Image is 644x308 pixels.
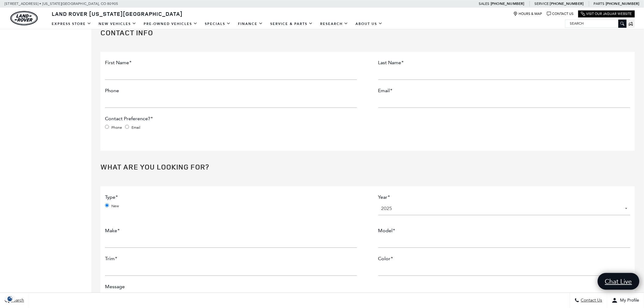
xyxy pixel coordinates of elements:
[48,19,386,29] nav: Main Navigation
[10,11,38,25] img: Land Rover
[100,29,635,37] h2: Contact Info
[5,2,118,6] a: [STREET_ADDRESS] • [US_STATE][GEOGRAPHIC_DATA], CO 80905
[52,10,183,17] span: Land Rover [US_STATE][GEOGRAPHIC_DATA]
[606,1,639,6] a: [PHONE_NUMBER]
[352,19,386,29] a: About Us
[550,1,584,6] a: [PHONE_NUMBER]
[111,124,122,131] label: Phone
[317,19,352,29] a: Research
[378,255,393,262] label: Color
[598,273,639,290] a: Chat Live
[378,87,393,94] label: Email
[131,124,140,131] label: Email
[105,115,153,122] label: Contact Preference?
[607,293,644,308] button: Open user profile menu
[95,19,140,29] a: New Vehicles
[378,194,390,201] label: Year
[48,19,95,29] a: EXPRESS STORE
[100,163,635,171] h2: What Are You Looking For?
[111,203,119,209] label: New
[581,12,632,16] a: Visit Our Jaguar Website
[565,20,626,27] input: Search
[534,2,549,6] span: Service
[3,296,17,302] section: Click to Open Cookie Consent Modal
[579,298,602,303] span: Contact Us
[140,19,201,29] a: Pre-Owned Vehicles
[378,59,404,66] label: Last Name
[105,255,117,262] label: Trim
[105,59,131,66] label: First Name
[3,296,17,302] img: Opt-Out Icon
[105,194,118,201] label: Type
[547,12,574,16] a: Contact Us
[105,227,120,234] label: Make
[10,11,38,25] a: land-rover
[201,19,234,29] a: Specials
[513,12,542,16] a: Hours & Map
[105,87,119,94] label: Phone
[602,277,635,285] span: Chat Live
[594,2,605,6] span: Parts
[378,227,395,234] label: Model
[491,1,524,6] a: [PHONE_NUMBER]
[48,10,186,17] a: Land Rover [US_STATE][GEOGRAPHIC_DATA]
[105,283,125,290] label: Message
[234,19,267,29] a: Finance
[479,2,490,6] span: Sales
[267,19,317,29] a: Service & Parts
[618,298,639,303] span: My Profile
